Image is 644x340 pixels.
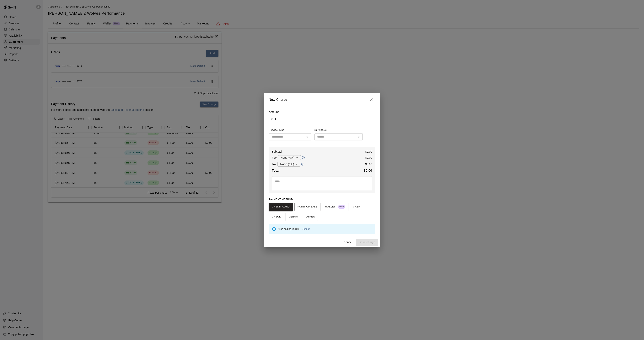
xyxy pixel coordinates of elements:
[278,228,310,230] span: Visa ending in 5875
[271,117,273,121] p: $
[338,204,345,209] span: New
[272,169,280,172] b: Total
[342,239,354,246] button: Cancel
[322,203,348,211] button: WALLET New
[368,96,375,104] button: Close
[289,214,298,220] span: VENMO
[278,154,301,161] div: None (0%)
[269,110,279,113] label: Amount
[272,214,281,220] span: CHECK
[272,204,290,210] span: CREDIT CARD
[298,204,317,210] span: POINT OF SALE
[272,150,282,154] p: Subtotal
[286,213,301,221] button: VENMO
[305,134,310,140] button: Open
[356,134,361,140] button: Open
[314,127,327,133] span: Service(s)
[269,198,293,201] span: PAYMENT METHOD
[272,156,277,160] p: Fee
[364,169,372,172] b: $ 0.00
[350,203,363,211] button: CASH
[365,156,372,160] p: $ 0.00
[306,214,315,220] span: OTHER
[272,162,276,166] p: Tax
[269,127,311,133] span: Service Type
[365,162,372,166] p: $ 0.00
[302,228,310,230] a: Change
[294,203,320,211] button: POINT OF SALE
[269,213,284,221] button: CHECK
[264,93,380,107] h2: New Charge
[277,161,300,168] div: None (0%)
[325,204,345,210] span: WALLET
[365,150,372,154] p: $ 0.00
[353,204,360,210] span: CASH
[303,213,318,221] button: OTHER
[269,203,293,211] button: CREDIT CARD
